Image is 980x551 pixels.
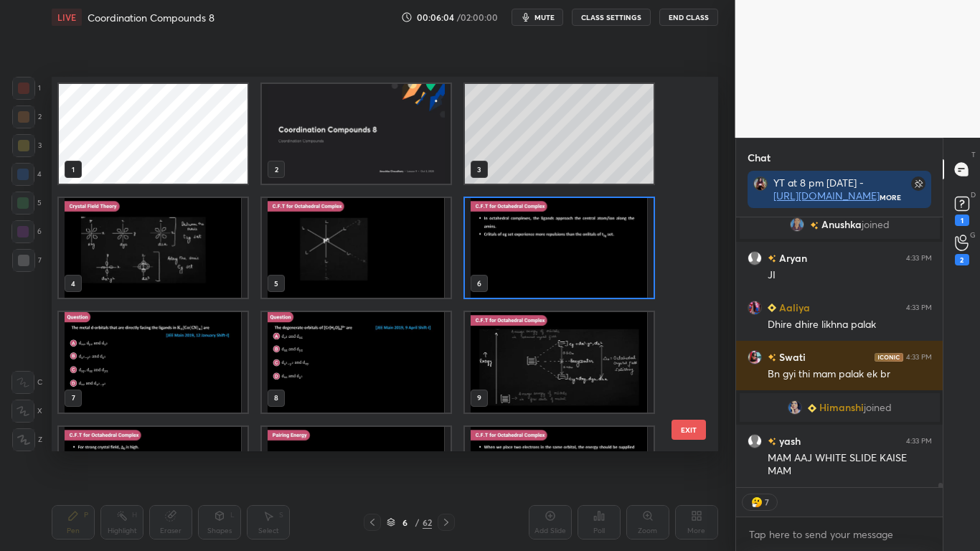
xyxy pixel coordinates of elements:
p: D [971,189,976,200]
img: 0092fb2d1aab4909984fc686ca96b525.jpg [748,350,762,364]
img: 056d09d2071b41c39918a16422d28f45.jpg [788,400,802,415]
p: Chat [736,138,782,176]
div: Dhire dhire likhna palak [768,318,932,332]
img: default.png [748,251,762,265]
h4: Coordination Compounds 8 [88,11,215,24]
div: 2 [955,254,969,265]
img: no-rating-badge.077c3623.svg [768,354,776,362]
img: 1759489072H4EF9V.pdf [59,312,248,412]
img: no-rating-badge.077c3623.svg [810,222,819,230]
button: EXIT [672,420,706,440]
img: thinking_face.png [750,495,764,509]
div: / [415,518,420,527]
img: 1759489072H4EF9V.pdf [59,426,248,526]
img: Learner_Badge_beginner_1_8b307cf2a0.svg [768,303,776,312]
img: Learner_Badge_beginner_1_8b307cf2a0.svg [808,404,816,413]
a: [URL][DOMAIN_NAME] [773,189,880,202]
div: 7 [12,249,42,272]
h6: Aryan [776,250,807,265]
div: 1 [955,215,969,226]
div: grid [52,77,693,451]
div: grid [736,217,943,487]
img: 59cc8e460c5d4c73a0b08f93b452489c.jpg [753,176,768,191]
button: End Class [659,9,718,26]
span: Anushka [821,219,862,230]
div: C [11,371,42,394]
img: 1759489072H4EF9V.pdf [465,312,654,412]
div: 6 [398,518,413,527]
div: 5 [11,192,42,215]
div: JI [768,268,932,283]
p: G [970,230,976,240]
div: Bn gyi thi mam palak ek br [768,367,932,382]
img: c76a81a4-a047-11f0-9a51-aa686d7d5ebb.jpg [262,84,451,184]
h6: yash [776,433,801,448]
img: 1759489072H4EF9V.pdf [262,426,451,526]
img: default.png [748,434,762,448]
div: 4:33 PM [906,437,932,446]
img: 1759489072H4EF9V.pdf [262,312,451,412]
img: 1759489072H4EF9V.pdf [262,198,451,298]
img: iconic-dark.1390631f.png [875,353,903,362]
div: X [11,400,42,423]
span: joined [862,219,890,230]
div: 3 [12,134,42,157]
div: More [880,192,901,202]
h6: Swati [776,349,806,364]
div: 2 [12,105,42,128]
button: mute [512,9,563,26]
div: 62 [423,516,432,529]
div: 4:33 PM [906,303,932,312]
img: 1759489072H4EF9V.pdf [465,198,654,298]
div: 6 [11,220,42,243]
img: 21c36cbbb531468097d24faedbb7ffe9.jpg [790,217,804,232]
h6: Aaliya [776,300,810,315]
img: no-rating-badge.077c3623.svg [768,438,776,446]
div: LIVE [52,9,82,26]
img: ec7d718a84f849b380cafa24a13c579d.jpg [748,301,762,315]
div: Z [12,428,42,451]
img: 1759489072H4EF9V.pdf [59,198,248,298]
span: joined [864,402,892,413]
span: mute [534,12,555,22]
p: T [971,149,976,160]
span: Himanshi [819,402,864,413]
div: 4 [11,163,42,186]
img: no-rating-badge.077c3623.svg [768,255,776,263]
div: 1 [12,77,41,100]
button: CLASS SETTINGS [572,9,651,26]
div: 4:33 PM [906,353,932,362]
div: YT at 8 pm [DATE] - [773,176,881,202]
div: MAM AAJ WHITE SLIDE KAISE MAM [768,451,932,479]
div: 7 [764,496,770,508]
div: 4:33 PM [906,254,932,263]
img: 1759489072H4EF9V.pdf [465,426,654,526]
